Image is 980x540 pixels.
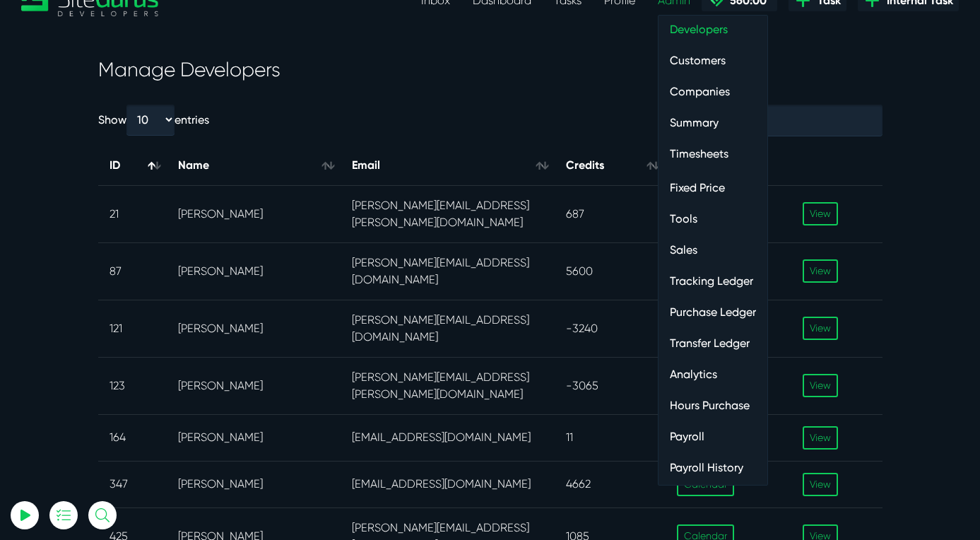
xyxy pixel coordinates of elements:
[98,146,167,185] th: ID: activate to sort column descending
[685,105,882,136] label: Search:
[659,298,767,327] a: Purchase Ledger
[341,357,555,414] td: [PERSON_NAME][EMAIL_ADDRESS][PERSON_NAME][DOMAIN_NAME]
[98,357,167,414] td: 123
[555,357,666,414] td: -3065
[659,174,767,202] a: Fixed Price
[659,423,767,451] a: Payroll
[555,146,666,185] th: Credits: activate to sort column ascending
[98,105,209,135] label: Show entries
[167,414,341,461] td: [PERSON_NAME]
[659,392,767,420] a: Hours Purchase
[659,454,767,482] a: Payroll History
[659,267,767,295] a: Tracking Ledger
[555,185,666,242] td: 687
[659,140,767,168] a: Timesheets
[167,461,341,507] td: [PERSON_NAME]
[98,414,167,461] td: 164
[803,259,838,283] a: View
[659,360,767,389] a: Analytics
[341,461,555,507] td: [EMAIL_ADDRESS][DOMAIN_NAME]
[803,202,838,225] a: View
[341,146,555,185] th: Email: activate to sort column ascending
[167,185,341,242] td: [PERSON_NAME]
[803,473,838,496] a: View
[98,242,167,300] td: 87
[803,374,838,397] a: View
[659,16,767,44] a: Developers
[659,47,767,75] a: Customers
[555,414,666,461] td: 11
[98,58,882,82] h3: Manage Developers
[659,329,767,358] a: Transfer Ledger
[98,300,167,357] td: 121
[167,357,341,414] td: [PERSON_NAME]
[341,185,555,242] td: [PERSON_NAME][EMAIL_ADDRESS][PERSON_NAME][DOMAIN_NAME]
[555,300,666,357] td: -3240
[555,461,666,507] td: 4662
[341,300,555,357] td: [PERSON_NAME][EMAIL_ADDRESS][DOMAIN_NAME]
[98,185,167,242] td: 21
[126,105,175,135] select: Showentries
[167,242,341,300] td: [PERSON_NAME]
[341,242,555,300] td: [PERSON_NAME][EMAIL_ADDRESS][DOMAIN_NAME]
[659,236,767,264] a: Sales
[555,242,666,300] td: 5600
[659,205,767,233] a: Tools
[62,80,185,97] p: Nothing tracked yet! 🙂
[167,300,341,357] td: [PERSON_NAME]
[341,414,555,461] td: [EMAIL_ADDRESS][DOMAIN_NAME]
[167,146,341,185] th: Name: activate to sort column ascending
[730,105,882,136] input: Search:
[659,78,767,106] a: Companies
[803,426,838,450] a: View
[659,109,767,137] a: Summary
[803,317,838,340] a: View
[98,461,167,507] td: 347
